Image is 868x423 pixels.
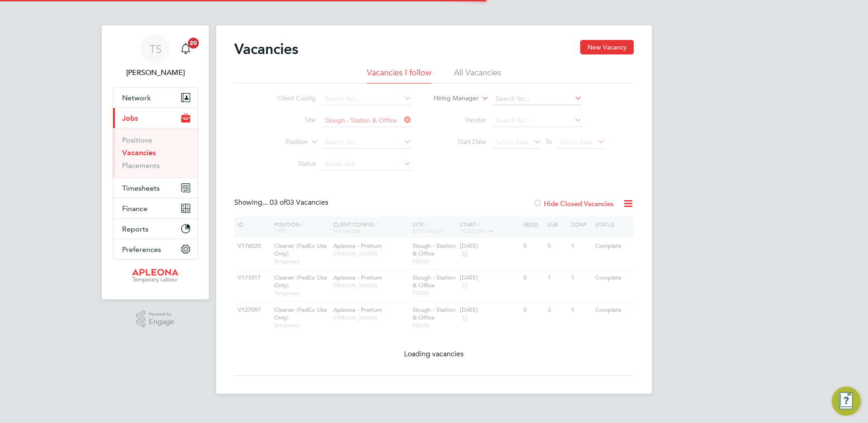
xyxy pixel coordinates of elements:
span: 03 Vacancies [270,198,328,207]
span: Preferences [122,245,161,254]
span: Engage [149,318,174,326]
span: Timesheets [122,184,160,192]
span: Finance [122,204,148,213]
span: Tracy Sellick [113,67,198,78]
button: Timesheets [113,178,197,198]
input: Search for... [493,93,582,105]
span: Network [122,93,151,102]
span: 03 of [270,198,286,207]
nav: Main navigation [102,25,209,300]
span: Reports [122,225,148,233]
span: TS [149,43,162,55]
button: Network [113,88,197,108]
h2: Vacancies [234,40,298,58]
a: Vacancies [122,148,156,157]
a: Placements [122,161,160,170]
button: New Vacancy [580,40,634,54]
span: 20 [188,38,199,49]
button: Engage Resource Center [832,387,861,416]
a: Go to home page [113,269,198,283]
label: Hiring Manager [426,94,478,103]
a: Positions [122,136,152,144]
button: Jobs [113,108,197,128]
span: ... [262,198,268,207]
a: 20 [177,34,195,64]
span: Jobs [122,114,138,123]
li: All Vacancies [454,67,501,84]
li: Vacancies I follow [367,67,431,84]
label: Hide Closed Vacancies [533,199,614,208]
a: TS[PERSON_NAME] [113,34,198,78]
button: Reports [113,219,197,239]
div: Jobs [113,128,197,177]
button: Finance [113,198,197,218]
span: Powered by [149,310,174,318]
a: Powered byEngage [136,310,175,328]
button: Preferences [113,239,197,259]
div: Showing [234,198,330,207]
img: apleona-logo-retina.png [132,269,178,283]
